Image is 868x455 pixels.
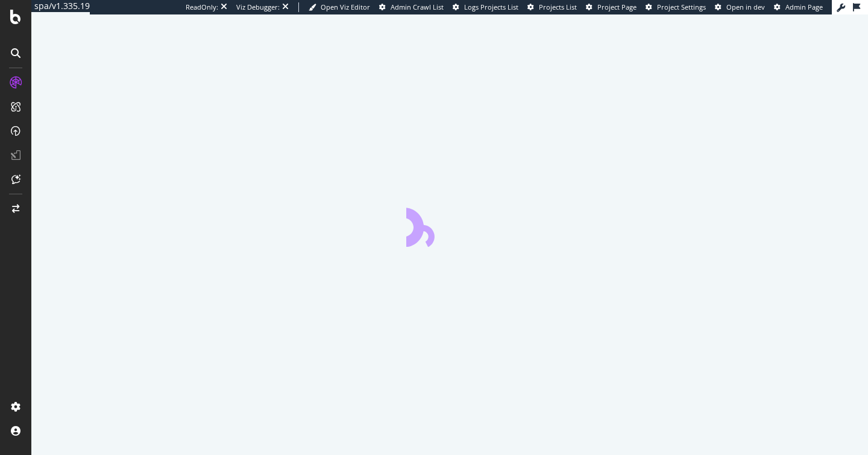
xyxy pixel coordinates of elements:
[726,2,765,11] span: Open in dev
[453,2,518,12] a: Logs Projects List
[539,2,577,11] span: Projects List
[774,2,823,12] a: Admin Page
[586,2,637,12] a: Project Page
[406,203,493,247] div: animation
[379,2,444,12] a: Admin Crawl List
[657,2,706,11] span: Project Settings
[186,2,218,12] div: ReadOnly:
[715,2,765,12] a: Open in dev
[309,2,370,12] a: Open Viz Editor
[391,2,444,11] span: Admin Crawl List
[785,2,823,11] span: Admin Page
[527,2,577,12] a: Projects List
[321,2,370,11] span: Open Viz Editor
[236,2,280,12] div: Viz Debugger:
[597,2,637,11] span: Project Page
[464,2,518,11] span: Logs Projects List
[646,2,706,12] a: Project Settings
